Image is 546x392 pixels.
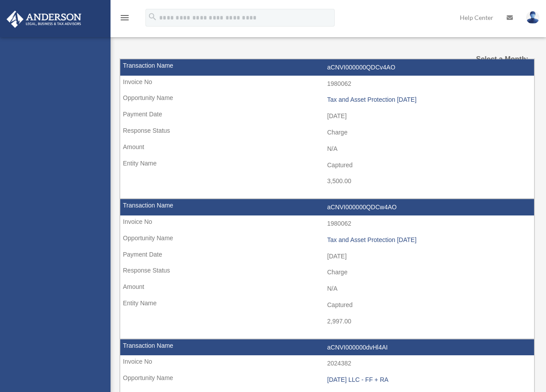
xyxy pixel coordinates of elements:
[120,141,534,158] td: N/A
[4,11,84,28] img: Anderson Advisors Platinum Portal
[120,313,534,330] td: 2,997.00
[120,281,534,297] td: N/A
[327,236,530,244] div: Tax and Asset Protection [DATE]
[120,199,534,216] td: aCNVI000000QDCw4AO
[148,12,157,22] i: search
[120,108,534,125] td: [DATE]
[120,215,534,232] td: 1980062
[120,339,534,356] td: aCNVI000000dvHl4AI
[526,11,539,24] img: User Pic
[120,355,534,372] td: 2024382
[120,59,534,76] td: aCNVI000000QDCv4AO
[119,12,130,23] i: menu
[119,15,130,23] a: menu
[120,76,534,92] td: 1980062
[327,376,530,384] div: [DATE] LLC - FF + RA
[327,96,530,104] div: Tax and Asset Protection [DATE]
[120,264,534,281] td: Charge
[120,248,534,265] td: [DATE]
[472,53,528,65] label: Select a Month:
[120,157,534,174] td: Captured
[120,173,534,190] td: 3,500.00
[120,124,534,141] td: Charge
[120,297,534,314] td: Captured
